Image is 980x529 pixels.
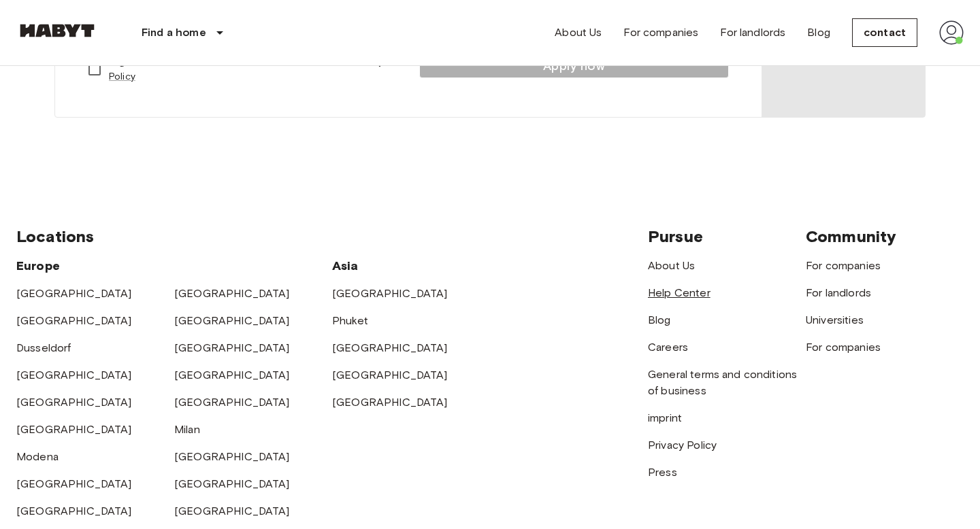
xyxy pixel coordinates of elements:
a: Press [648,466,677,479]
a: Blog [807,24,830,41]
font: Terms and Conditions [233,56,333,67]
a: For companies [806,259,881,272]
a: About Us [555,24,602,41]
a: [GEOGRAPHIC_DATA] [332,396,448,409]
font: and [333,56,350,67]
font: I agree [109,56,142,67]
font: contact [864,26,906,39]
a: For landlords [720,24,785,41]
a: General terms and conditions of business [648,368,797,397]
font: Find a home [142,26,206,39]
a: [GEOGRAPHIC_DATA] [174,450,290,463]
font: to [PERSON_NAME]'s [142,56,233,67]
font: Asia [332,258,359,273]
font: Pursue [648,226,703,246]
a: Universities [806,313,864,326]
a: [GEOGRAPHIC_DATA] [174,369,290,381]
a: Privacy Policy [109,56,383,83]
a: [GEOGRAPHIC_DATA] [332,341,448,354]
font: For landlords [720,26,785,39]
font: Locations [16,226,94,246]
a: About Us [648,259,695,272]
a: Milan [174,423,200,436]
a: Help Center [648,286,710,299]
a: [GEOGRAPHIC_DATA] [16,477,132,490]
a: [GEOGRAPHIC_DATA] [174,314,290,327]
a: [GEOGRAPHIC_DATA] [174,341,290,354]
a: Terms and Conditions [233,56,333,68]
a: [GEOGRAPHIC_DATA] [16,396,132,409]
a: Dusseldorf [16,341,71,354]
a: [GEOGRAPHIC_DATA] [332,369,448,381]
a: contact [852,18,917,47]
a: Blog [648,313,671,326]
img: Habyt [16,24,98,37]
a: Careers [648,341,688,354]
a: imprint [648,411,682,424]
img: avatar [939,20,964,45]
a: Modena [16,450,59,463]
a: [GEOGRAPHIC_DATA] [16,287,132,300]
a: [GEOGRAPHIC_DATA] [332,287,448,300]
a: Phuket [332,314,368,327]
a: [GEOGRAPHIC_DATA] [16,423,132,436]
a: [GEOGRAPHIC_DATA] [174,396,290,409]
font: About Us [555,26,602,39]
a: [GEOGRAPHIC_DATA] [16,369,132,381]
a: [GEOGRAPHIC_DATA] [174,287,290,300]
font: Privacy Policy [109,56,383,82]
a: [GEOGRAPHIC_DATA] [16,505,132,517]
font: For companies [623,26,698,39]
a: Privacy Policy [648,439,717,451]
a: For companies [623,24,698,41]
a: [GEOGRAPHIC_DATA] [174,505,290,517]
a: For companies [806,341,881,354]
font: Blog [807,26,830,39]
a: [GEOGRAPHIC_DATA] [174,477,290,490]
a: For landlords [806,286,871,299]
a: [GEOGRAPHIC_DATA] [16,314,132,327]
font: Europe [16,258,60,273]
font: Community [806,226,896,246]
